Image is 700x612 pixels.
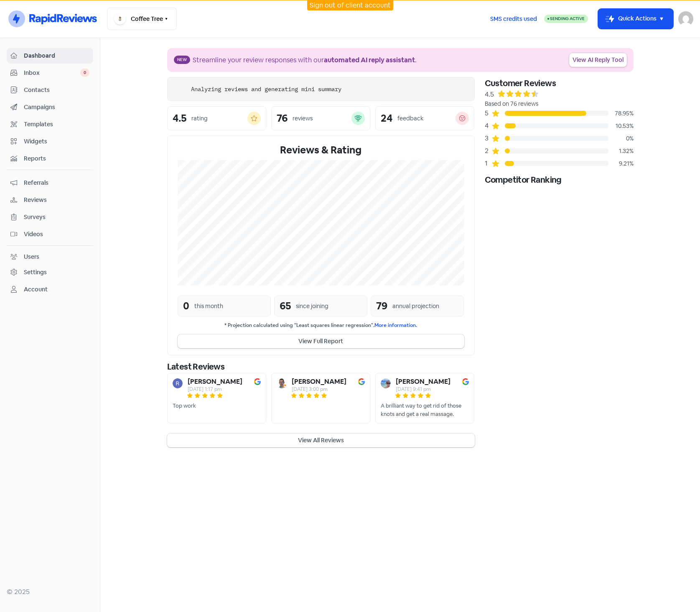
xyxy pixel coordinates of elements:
img: User [678,11,693,26]
a: 4.5rating [167,106,266,130]
div: [DATE] 3:00 pm [292,387,346,392]
span: Widgets [24,137,89,146]
button: View Full Report [178,334,464,348]
span: Inbox [24,69,80,77]
a: Sending Active [544,14,588,24]
span: SMS credits used [490,15,537,23]
div: 9.21% [608,159,634,168]
a: Campaigns [7,99,93,115]
a: 24feedback [375,106,474,130]
div: 2 [485,146,491,156]
div: 10.53% [608,122,634,130]
img: Image [462,378,469,385]
a: Surveys [7,209,93,225]
div: 1.32% [608,147,634,156]
small: * Projection calculated using "Least squares linear regression". [178,321,464,329]
div: feedback [397,114,423,123]
a: Templates [7,117,93,132]
div: this month [194,302,223,311]
div: Users [24,252,39,261]
a: Settings [7,265,93,280]
div: A brilliant way to get rid of those knots and get a real massage. [381,402,469,418]
div: 76 [277,113,288,123]
img: Image [254,378,261,385]
div: 3 [485,133,491,143]
div: 65 [280,298,291,314]
span: Sending Active [550,16,585,21]
span: Reviews [24,196,89,204]
div: reviews [293,114,313,123]
button: Coffee Tree [107,8,177,30]
div: 0% [608,134,634,143]
div: rating [191,114,208,123]
span: 0 [80,69,89,77]
div: 5 [485,108,491,118]
span: Reports [24,154,89,163]
div: Reviews & Rating [178,143,464,158]
b: [PERSON_NAME] [396,378,451,385]
img: Avatar [277,378,287,388]
a: Users [7,249,93,265]
a: Reviews [7,192,93,208]
div: Top work [173,402,196,410]
div: [DATE] 9:41 pm [396,387,451,392]
b: [PERSON_NAME] [188,378,242,385]
div: 4.5 [485,89,494,99]
span: Videos [24,230,89,239]
b: automated AI reply assistant [324,56,415,64]
div: since joining [296,302,328,311]
span: New [174,56,190,64]
a: Contacts [7,82,93,98]
div: 4.5 [173,113,186,123]
div: 24 [381,113,392,123]
div: annual projection [392,302,439,311]
span: Surveys [24,213,89,222]
a: More information. [374,322,417,329]
div: [DATE] 1:17 pm [188,387,242,392]
div: Competitor Ranking [485,173,634,186]
a: View AI Reply Tool [569,53,627,67]
div: Streamline your review responses with our . [193,55,417,65]
div: © 2025 [7,587,93,597]
div: Settings [24,268,47,277]
div: Analyzing reviews and generating mini summary [191,85,341,94]
img: Image [358,378,365,385]
div: Based on 76 reviews [485,99,634,108]
a: Inbox 0 [7,65,93,81]
a: Reports [7,151,93,166]
a: SMS credits used [483,14,544,23]
a: Dashboard [7,48,93,64]
div: Latest Reviews [167,360,475,373]
a: Sign out of client account [310,1,391,10]
b: [PERSON_NAME] [292,378,346,385]
div: Customer Reviews [485,77,634,89]
button: View All Reviews [167,433,475,447]
div: 79 [376,298,387,314]
a: Referrals [7,175,93,191]
a: Account [7,282,93,297]
div: 78.95% [608,109,634,118]
a: Widgets [7,134,93,149]
a: 76reviews [271,106,370,130]
div: 4 [485,121,491,131]
span: Campaigns [24,103,89,112]
div: Account [24,285,48,294]
img: Avatar [173,378,183,388]
span: Contacts [24,86,89,94]
a: Videos [7,227,93,242]
div: 1 [485,158,491,168]
span: Templates [24,120,89,129]
div: 0 [183,298,189,314]
span: Referrals [24,178,89,187]
button: Quick Actions [598,9,673,29]
img: Avatar [381,378,391,388]
span: Dashboard [24,51,89,60]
